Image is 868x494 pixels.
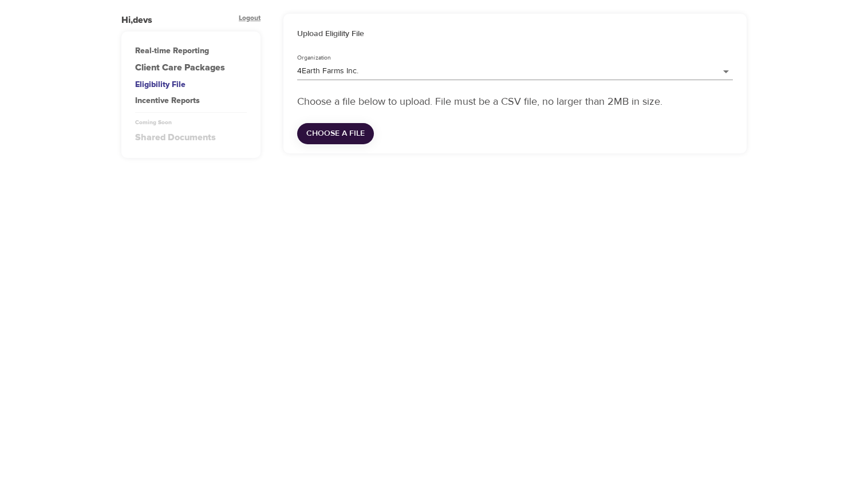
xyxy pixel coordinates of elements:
span: Choose a file [306,127,365,141]
div: Coming Soon [135,118,247,127]
label: Organization [297,55,331,61]
div: 4Earth Farms Inc. [297,63,733,80]
div: Incentive Reports [135,95,247,106]
p: Choose a file below to upload. File must be a CSV file, no larger than 2MB in size. [297,94,733,109]
button: Choose a file [297,123,374,144]
div: Eligibility File [135,79,247,90]
div: Hi, devs [121,14,152,27]
a: Client Care Packages [135,61,247,74]
h6: Upload Eligility File [297,27,733,40]
div: Shared Documents [135,131,247,144]
div: Real-time Reporting [135,45,247,57]
div: Logout [239,14,261,27]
